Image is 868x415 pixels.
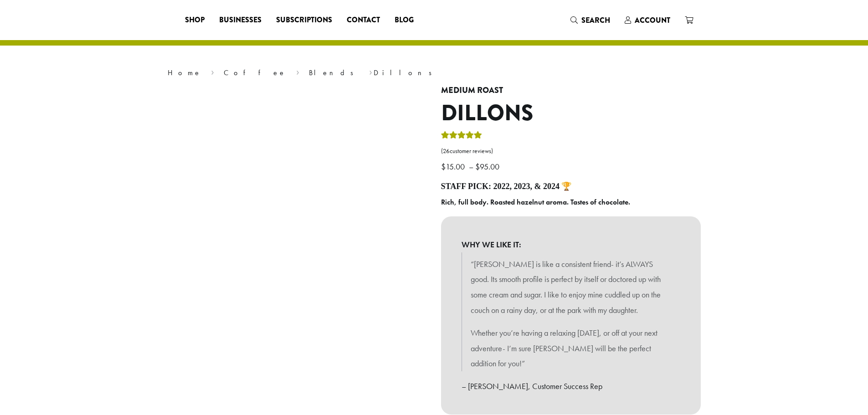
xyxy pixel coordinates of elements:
[269,13,339,27] a: Subscriptions
[224,68,286,77] a: Coffee
[276,15,332,26] span: Subscriptions
[462,379,680,394] p: – [PERSON_NAME], Customer Success Rep
[212,13,269,27] a: Businesses
[347,15,380,26] span: Contact
[469,161,473,172] span: –
[387,13,421,27] a: Blog
[635,15,670,26] span: Account
[296,64,299,78] span: ›
[441,130,482,143] div: Rated 5.00 out of 5
[168,67,701,78] nav: Breadcrumb
[617,13,678,28] a: Account
[178,13,212,27] a: Shop
[443,147,450,155] span: 26
[441,100,701,127] h1: Dillons
[441,161,467,172] bdi: 15.00
[475,161,502,172] bdi: 95.00
[441,86,701,96] h4: Medium Roast
[441,182,701,192] h4: Staff Pick: 2022, 2023, & 2024 🏆
[219,15,262,26] span: Businesses
[441,147,701,156] a: (26customer reviews)
[471,325,671,371] p: Whether you’re having a relaxing [DATE], or off at your next adventure- I’m sure [PERSON_NAME] wi...
[462,237,680,252] b: WHY WE LIKE IT:
[211,64,214,78] span: ›
[475,161,480,172] span: $
[309,68,360,77] a: Blends
[581,15,610,26] span: Search
[563,13,617,28] a: Search
[369,64,372,78] span: ›
[441,161,446,172] span: $
[471,256,671,318] p: “[PERSON_NAME] is like a consistent friend- it’s ALWAYS good. Its smooth profile is perfect by it...
[441,197,630,207] b: Rich, full body. Roasted hazelnut aroma. Tastes of chocolate.
[395,15,414,26] span: Blog
[185,15,205,26] span: Shop
[168,68,201,77] a: Home
[339,13,387,27] a: Contact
